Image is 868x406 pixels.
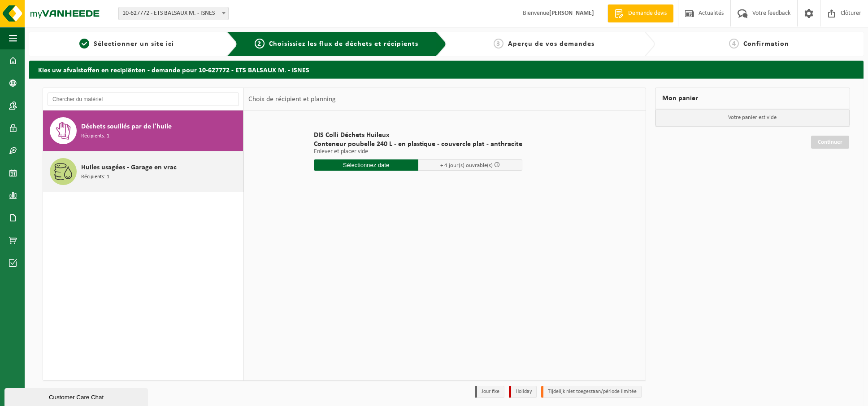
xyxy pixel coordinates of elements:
[608,4,673,22] a: Demande devis
[475,386,504,398] li: Jour fixe
[811,136,849,149] a: Continuer
[29,61,864,78] h2: Kies uw afvalstoffen en recipiënten - demande pour 10-627772 - ETS BALSAUX M. - ISNES
[118,7,229,20] span: 10-627772 - ETS BALSAUX M. - ISNES
[655,88,850,109] div: Mon panier
[655,109,850,126] p: Votre panier est vide
[34,39,220,49] a: 1Sélectionner un site ici
[119,7,228,20] span: 10-627772 - ETS BALSAUX M. - ISNES
[314,149,522,155] p: Enlever et placer vide
[43,151,243,192] button: Huiles usagées - Garage en vrac Récipients: 1
[79,39,89,49] span: 1
[81,132,109,141] span: Récipients: 1
[81,121,172,132] span: Déchets souillés par de l'huile
[269,40,418,48] span: Choisissiez les flux de déchets et récipients
[314,131,522,140] span: DIS Colli Déchets Huileux
[81,173,109,181] span: Récipients: 1
[255,39,265,49] span: 2
[4,386,150,406] iframe: chat widget
[244,88,340,110] div: Choix de récipient et planning
[509,386,537,398] li: Holiday
[440,163,493,168] span: + 4 jour(s) ouvrable(s)
[729,39,739,49] span: 4
[43,110,243,151] button: Déchets souillés par de l'huile Récipients: 1
[494,39,503,49] span: 3
[626,9,669,18] span: Demande devis
[508,40,595,48] span: Aperçu de vos demandes
[314,159,418,171] input: Sélectionnez date
[549,10,594,17] strong: [PERSON_NAME]
[541,386,642,398] li: Tijdelijk niet toegestaan/période limitée
[81,162,177,173] span: Huiles usagées - Garage en vrac
[743,40,789,48] span: Confirmation
[314,140,522,149] span: Conteneur poubelle 240 L - en plastique - couvercle plat - anthracite
[94,40,174,48] span: Sélectionner un site ici
[48,93,239,106] input: Chercher du matériel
